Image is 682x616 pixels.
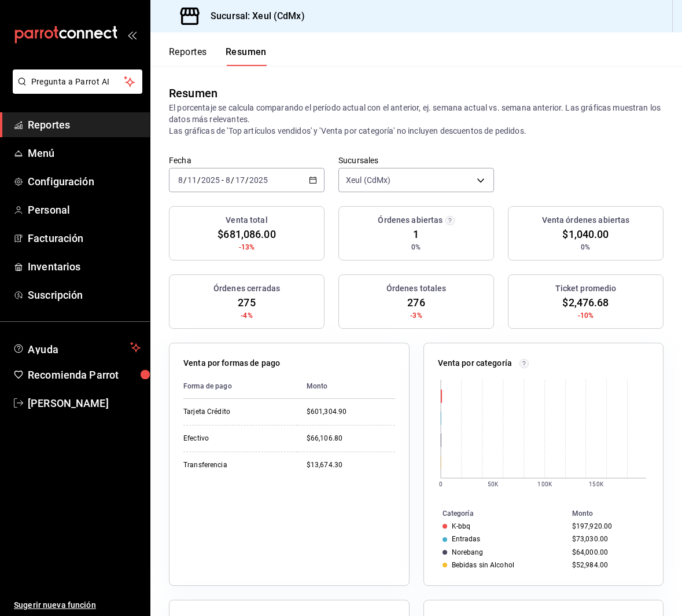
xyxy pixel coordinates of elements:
[28,395,141,411] span: [PERSON_NAME]
[338,156,494,164] label: Sucursales
[452,548,484,556] div: Norebang
[169,46,207,66] button: Reportes
[307,434,395,443] div: $66,106.80
[572,535,644,543] div: $73,030.00
[169,102,663,137] p: El porcentaje se calcula comparando el período actual con el anterior, ej. semana actual vs. sema...
[28,117,141,133] span: Reportes
[183,357,280,369] p: Venta por formas de pago
[28,287,141,303] span: Suscripción
[28,202,141,218] span: Personal
[555,283,617,295] h3: Ticket promedio
[567,507,663,520] th: Monto
[169,156,325,164] label: Fecha
[542,214,630,226] h3: Venta órdenes abiertas
[8,84,142,96] a: Pregunta a Parrot AI
[183,407,276,417] div: Tarjeta Crédito
[231,175,234,185] span: /
[241,310,252,321] span: -4%
[346,174,390,186] span: Xeul (CdMx)
[226,214,267,226] h3: Venta total
[169,85,217,102] div: Resumen
[438,481,442,487] text: 0
[407,295,425,310] span: 276
[578,310,594,321] span: -10%
[487,481,498,487] text: 50K
[386,283,447,295] h3: Órdenes totales
[28,259,141,274] span: Inventarios
[14,599,141,611] span: Sugerir nueva función
[28,340,126,354] span: Ayuda
[537,481,552,487] text: 100K
[225,175,231,185] input: --
[239,242,255,252] span: -13%
[562,226,609,242] span: $1,040.00
[307,460,395,470] div: $13,674.30
[28,174,141,189] span: Configuración
[572,548,644,556] div: $64,000.00
[169,46,267,66] div: navigation tabs
[201,175,220,185] input: ----
[572,522,644,530] div: $197,920.00
[452,535,481,543] div: Entradas
[235,175,245,185] input: --
[217,226,275,242] span: $681,086.00
[197,175,201,185] span: /
[178,175,183,185] input: --
[31,76,124,88] span: Pregunta a Parrot AI
[245,175,249,185] span: /
[238,295,255,310] span: 275
[452,522,471,530] div: K-bbq
[410,310,422,321] span: -3%
[562,295,609,310] span: $2,476.68
[378,214,443,226] h3: Órdenes abiertas
[213,283,280,295] h3: Órdenes cerradas
[28,230,141,246] span: Facturación
[183,460,276,470] div: Transferencia
[297,374,395,399] th: Monto
[183,434,276,443] div: Efectivo
[222,175,224,185] span: -
[183,374,297,399] th: Forma de pago
[183,175,187,185] span: /
[572,561,644,569] div: $52,984.00
[187,175,197,185] input: --
[589,481,603,487] text: 150K
[28,367,141,383] span: Recomienda Parrot
[28,145,141,161] span: Menú
[452,561,514,569] div: Bebidas sin Alcohol
[581,242,590,252] span: 0%
[13,69,142,94] button: Pregunta a Parrot AI
[249,175,268,185] input: ----
[201,9,305,23] h3: Sucursal: Xeul (CdMx)
[226,46,267,66] button: Resumen
[411,242,421,252] span: 0%
[438,357,513,369] p: Venta por categoría
[127,30,137,39] button: open_drawer_menu
[424,507,567,520] th: Categoría
[307,407,395,417] div: $601,304.90
[413,226,419,242] span: 1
